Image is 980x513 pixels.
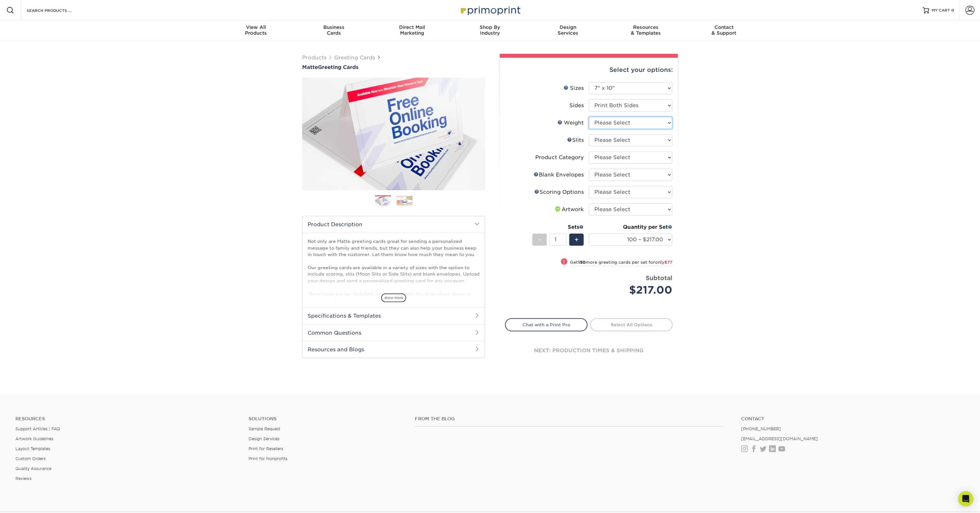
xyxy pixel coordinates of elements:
[302,64,485,70] a: MatteGreeting Cards
[295,24,373,30] span: Business
[607,24,685,36] div: & Templates
[451,24,529,36] div: Industry
[249,446,283,451] a: Print for Resellers
[302,71,485,197] img: Matte 01
[578,260,586,265] strong: 150
[15,426,60,431] a: Support Articles | FAQ
[590,318,673,331] a: Select All Options
[373,24,451,36] div: Marketing
[741,426,781,431] a: [PHONE_NUMBER]
[373,24,451,30] span: Direct Mail
[249,456,287,461] a: Print for Nonprofits
[655,260,672,265] span: only
[381,294,406,302] span: show more
[564,259,565,265] span: !
[15,436,53,441] a: Artwork Guidelines
[302,341,485,358] h2: Resources and Blogs
[217,24,295,30] span: View All
[308,238,480,304] p: Not only are Matte greeting cards great for sending a personalized message to family and friends,...
[217,21,295,41] a: View AllProducts
[302,64,485,70] h1: Greeting Cards
[505,331,673,370] div: next: production times & shipping
[607,21,685,41] a: Resources& Templates
[15,416,239,422] h4: Resources
[505,318,588,331] a: Chat with a Print Pro
[302,55,327,61] a: Products
[685,24,763,36] div: & Support
[295,24,373,36] div: Cards
[932,8,950,13] span: MY CART
[589,223,672,231] div: Quantity per Set
[646,274,672,281] strong: Subtotal
[538,235,541,244] span: -
[397,196,413,206] img: Greeting Cards 02
[15,476,31,481] a: Reviews
[302,216,485,233] h2: Product Description
[249,436,279,441] a: Design Services
[564,84,584,92] div: Sizes
[951,8,954,13] span: 0
[664,260,672,265] span: $77
[249,426,280,431] a: Sample Request
[535,154,584,161] div: Product Category
[570,260,672,266] small: Get more greeting cards per set for
[249,416,405,422] h4: Solutions
[958,491,974,507] div: Open Intercom Messenger
[557,119,584,127] div: Weight
[334,55,375,61] a: Greeting Cards
[594,282,672,298] div: $217.00
[302,307,485,324] h2: Specifications & Templates
[534,188,584,196] div: Scoring Options
[451,24,529,30] span: Shop By
[534,171,584,179] div: Blank Envelopes
[554,206,584,213] div: Artwork
[741,416,965,422] a: Contact
[415,416,724,422] h4: From the Blog
[529,21,607,41] a: DesignServices
[302,64,318,70] span: Matte
[15,456,46,461] a: Custom Orders
[375,196,391,207] img: Greeting Cards 01
[685,24,763,30] span: Contact
[302,324,485,341] h2: Common Questions
[532,223,584,231] div: Sets
[373,21,451,41] a: Direct MailMarketing
[607,24,685,30] span: Resources
[741,436,818,441] a: [EMAIL_ADDRESS][DOMAIN_NAME]
[15,466,51,471] a: Quality Assurance
[451,21,529,41] a: Shop ByIndustry
[295,21,373,41] a: BusinessCards
[569,102,584,109] div: Sides
[26,6,89,14] input: SEARCH PRODUCTS.....
[574,235,579,244] span: +
[15,446,50,451] a: Layout Templates
[685,21,763,41] a: Contact& Support
[458,3,522,17] img: Primoprint
[217,24,295,36] div: Products
[529,24,607,36] div: Services
[505,58,673,82] div: Select your options:
[529,24,607,30] span: Design
[567,136,584,144] div: Slits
